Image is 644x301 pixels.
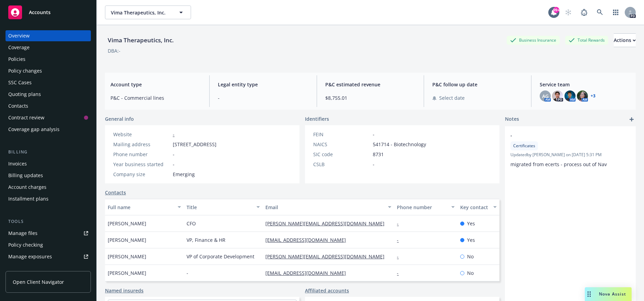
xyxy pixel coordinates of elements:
[460,204,489,211] div: Key contact
[553,7,559,13] div: 99+
[614,34,636,47] div: Actions
[6,54,91,65] a: Policies
[6,239,91,250] a: Policy checking
[467,269,474,277] span: No
[305,287,349,294] a: Affiliated accounts
[542,93,549,100] span: AG
[8,124,60,135] div: Coverage gap analysis
[505,115,519,123] span: Notes
[13,278,64,286] span: Open Client Navigator
[108,204,173,211] div: Full name
[8,251,52,262] div: Manage exposures
[540,81,630,88] span: Service team
[397,237,404,243] a: -
[577,90,588,101] img: photo
[6,218,91,225] div: Tools
[6,149,91,155] div: Billing
[467,253,474,260] span: No
[218,94,308,101] span: -
[8,54,25,65] div: Policies
[8,170,43,181] div: Billing updates
[325,81,416,88] span: P&C estimated revenue
[265,270,351,276] a: [EMAIL_ADDRESS][DOMAIN_NAME]
[507,36,560,44] div: Business Insurance
[8,239,43,250] div: Policy checking
[397,253,404,260] a: -
[585,287,632,301] button: Nova Assist
[6,228,91,239] a: Manage files
[394,199,457,215] button: Phone number
[609,6,623,19] a: Switch app
[187,269,188,277] span: -
[457,199,499,215] button: Key contact
[8,30,30,41] div: Overview
[263,199,394,215] button: Email
[8,158,27,169] div: Invoices
[6,77,91,88] a: SSC Cases
[108,236,146,244] span: [PERSON_NAME]
[184,199,263,215] button: Title
[373,131,374,138] span: -
[8,263,53,274] div: Manage certificates
[313,151,370,158] div: SIC code
[173,161,175,168] span: -
[173,151,175,158] span: -
[187,236,225,244] span: VP, Finance & HR
[108,220,146,227] span: [PERSON_NAME]
[6,42,91,53] a: Coverage
[105,199,184,215] button: Full name
[6,263,91,274] a: Manage certificates
[6,124,91,135] a: Coverage gap analysis
[6,182,91,193] a: Account charges
[113,141,170,148] div: Mailing address
[6,112,91,123] a: Contract review
[265,204,384,211] div: Email
[265,237,351,243] a: [EMAIL_ADDRESS][DOMAIN_NAME]
[187,204,252,211] div: Title
[467,220,475,227] span: Yes
[6,170,91,181] a: Billing updates
[108,269,146,277] span: [PERSON_NAME]
[6,251,91,262] a: Manage exposures
[510,132,612,139] span: -
[373,151,384,158] span: 8731
[6,65,91,76] a: Policy changes
[8,77,32,88] div: SSC Cases
[585,287,593,301] div: Drag to move
[113,151,170,158] div: Phone number
[6,3,91,22] a: Accounts
[105,189,126,196] a: Contacts
[8,182,46,193] div: Account charges
[105,36,177,45] div: Vima Therapeutics, Inc.
[8,42,30,53] div: Coverage
[265,253,390,260] a: [PERSON_NAME][EMAIL_ADDRESS][DOMAIN_NAME]
[111,9,170,16] span: Vima Therapeutics, Inc.
[8,228,38,239] div: Manage files
[187,253,254,260] span: VP of Corporate Development
[577,6,591,19] a: Report a Bug
[397,270,404,276] a: -
[397,220,404,227] a: -
[173,131,175,138] a: -
[113,171,170,178] div: Company size
[265,220,390,227] a: [PERSON_NAME][EMAIL_ADDRESS][DOMAIN_NAME]
[6,193,91,204] a: Installment plans
[439,94,465,101] span: Select date
[313,141,370,148] div: NAICS
[313,131,370,138] div: FEIN
[6,158,91,169] a: Invoices
[505,126,636,173] div: -CertificatesUpdatedby [PERSON_NAME] on [DATE] 5:31 PMmigrated from ecerts - process out of Nav
[113,131,170,138] div: Website
[8,89,41,100] div: Quoting plans
[513,143,535,149] span: Certificates
[552,90,563,101] img: photo
[29,10,51,15] span: Accounts
[6,89,91,100] a: Quoting plans
[467,236,475,244] span: Yes
[110,81,201,88] span: Account type
[113,161,170,168] div: Year business started
[173,141,217,148] span: [STREET_ADDRESS]
[397,204,447,211] div: Phone number
[591,94,595,98] a: +3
